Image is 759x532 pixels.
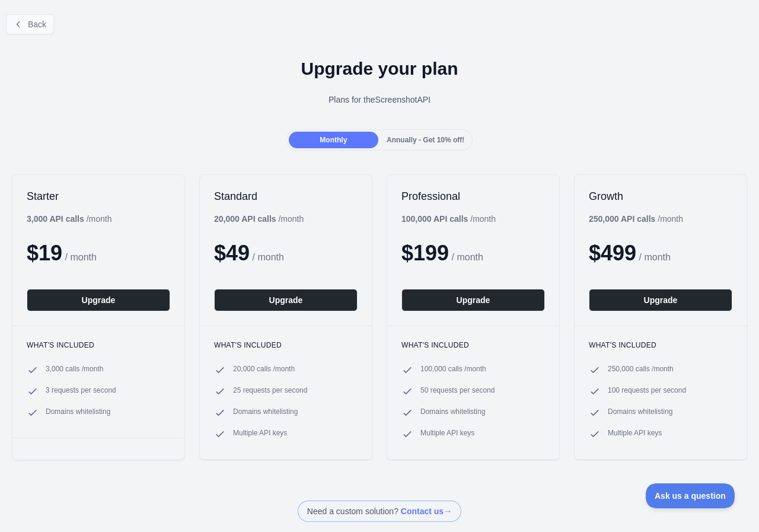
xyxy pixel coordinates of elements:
[214,214,276,224] b: 20,000 API calls
[401,213,496,225] div: / month
[589,241,636,265] span: $ 499
[589,214,655,224] b: 250,000 API calls
[214,189,358,203] h2: Standard
[589,213,683,225] div: / month
[401,189,545,203] h2: Professional
[214,213,304,225] div: / month
[646,483,735,508] iframe: Toggle Customer Support
[589,189,732,203] h2: Growth
[401,241,449,265] span: $ 199
[401,214,468,224] b: 100,000 API calls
